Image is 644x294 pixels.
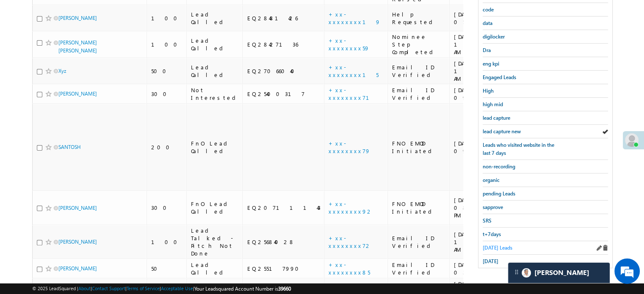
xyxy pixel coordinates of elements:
div: EQ25684028 [247,238,320,246]
div: [DATE] 11:26 AM [454,60,497,82]
span: Leads who visited website in the last 7 days [483,142,554,156]
a: +xx-xxxxxxxx85 [329,261,370,276]
div: Email ID Verified [392,63,445,79]
div: 100 [151,14,182,22]
a: +xx-xxxxxxxx79 [329,140,370,154]
div: Lead Called [191,37,239,52]
div: Email ID Verified [392,234,445,250]
em: Submit [124,230,154,242]
div: Email ID Verified [392,86,445,102]
div: Lead Talked - Pitch Not Done [191,227,239,257]
span: Dra [483,47,491,53]
span: sapprove [483,204,503,210]
span: data [483,20,492,26]
a: +xx-xxxxxxxx59 [329,37,370,52]
div: Leave a message [44,44,142,55]
div: [DATE] 05:04 PM [454,11,497,26]
div: Lead Called [191,11,239,26]
div: 100 [151,41,182,48]
div: carter-dragCarter[PERSON_NAME] [508,262,610,283]
div: [DATE] 09:26 AM [454,140,497,155]
span: Your Leadsquared Account Number is [194,286,291,292]
span: lead capture [483,115,510,121]
div: EQ25517990 [247,265,320,272]
a: +xx-xxxxxxxx19 [329,11,381,25]
div: [DATE] 10:57 AM [454,231,497,253]
span: Carter [534,269,589,277]
div: 300 [151,90,182,98]
a: Xyz [58,68,66,74]
a: [PERSON_NAME] [58,205,97,211]
div: Nominee Step Completed [392,33,445,56]
a: Terms of Service [127,286,160,291]
a: [PERSON_NAME] [58,239,97,245]
a: Contact Support [92,286,125,291]
span: pending Leads [483,190,515,197]
textarea: Type your message and click 'Submit' [11,78,155,223]
div: 100 [151,238,182,246]
span: [DATE] Leads [483,245,512,251]
a: +xx-xxxxxxxx15 [329,63,379,78]
div: Lead Called [191,63,239,79]
span: [DATE] [483,258,498,264]
span: eng kpi [483,60,499,67]
span: High [483,88,494,94]
span: SRS [483,217,492,224]
div: EQ27066040 [247,67,320,75]
a: [PERSON_NAME] [58,15,97,21]
div: EQ28427136 [247,41,320,48]
div: [DATE] 10:39 AM [454,33,497,56]
div: FNO EMOD Initiated [392,200,445,215]
div: [DATE] 08:18 PM [454,196,497,219]
div: 300 [151,204,182,212]
img: carter-drag [513,269,520,275]
div: FnO Lead Called [191,140,239,155]
div: FnO Lead Called [191,200,239,215]
div: Minimize live chat window [139,4,159,25]
div: Email ID Verified [392,261,445,276]
div: EQ25400317 [247,90,320,98]
a: About [78,286,91,291]
span: organic [483,177,500,183]
div: 200 [151,143,182,151]
div: 500 [151,67,182,75]
div: [DATE] 09:36 AM [454,86,497,102]
span: digilocker [483,33,505,40]
a: [PERSON_NAME] [PERSON_NAME] [58,39,97,54]
span: high mid [483,101,503,107]
a: [PERSON_NAME] [58,265,97,272]
a: SANTOSH [58,144,81,150]
span: Engaged Leads [483,74,516,80]
img: Carter [522,268,531,278]
a: [PERSON_NAME] [58,91,97,97]
div: Not Interested [191,86,239,102]
div: 50 [151,265,182,272]
img: d_60004797649_company_0_60004797649 [14,44,36,55]
div: Lead Called [191,261,239,276]
span: t+7days [483,231,501,237]
a: Acceptable Use [161,286,193,291]
span: lead capture new [483,128,521,135]
div: EQ20711143 [247,204,320,212]
div: [DATE] 03:39 AM [454,261,497,276]
a: +xx-xxxxxxxx92 [329,200,373,215]
span: © 2025 LeadSquared | | | | | [32,285,291,293]
a: +xx-xxxxxxxx72 [329,234,372,249]
div: FNO EMOD Initiated [392,140,445,155]
div: EQ28481426 [247,14,320,22]
span: 39660 [278,286,291,292]
span: non-recording [483,163,515,170]
div: Help Requested [392,11,445,26]
a: +xx-xxxxxxxx71 [329,86,379,101]
span: code [483,6,494,13]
